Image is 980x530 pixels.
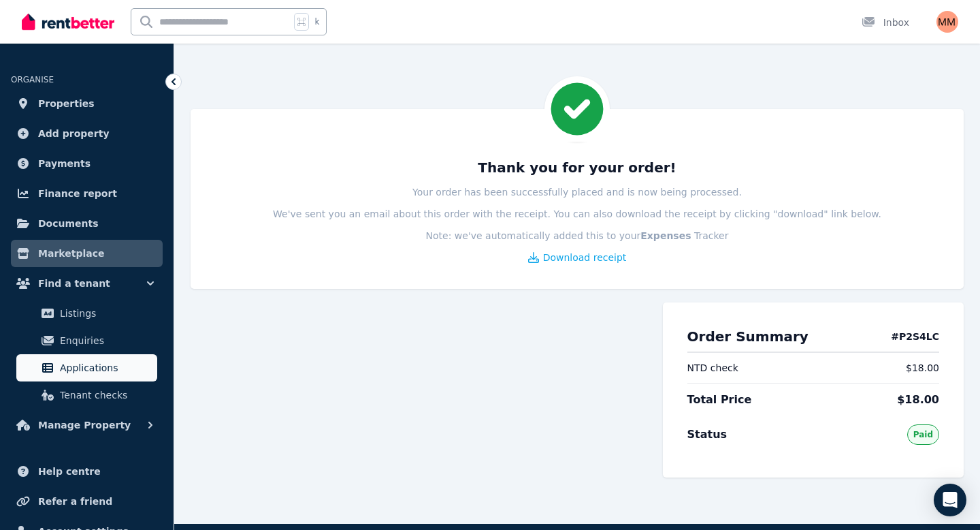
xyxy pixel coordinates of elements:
[478,158,676,177] h3: Thank you for your order!
[38,185,117,202] span: Finance report
[38,275,110,292] span: Find a tenant
[687,392,752,408] span: Total Price
[60,360,152,376] span: Applications
[687,426,728,443] span: Status
[11,240,163,267] a: Marketplace
[38,493,112,510] span: Refer a friend
[314,16,319,27] span: k
[426,229,729,243] p: Note: we've automatically added this to your Tracker
[687,327,808,346] h2: Order Summary
[891,330,939,343] h4: # P2S4LC
[38,417,131,433] span: Manage Property
[60,305,152,322] span: Listings
[38,245,104,262] span: Marketplace
[11,270,163,297] button: Find a tenant
[60,332,152,349] span: Enquiries
[16,327,157,354] a: Enquiries
[11,180,163,207] a: Finance report
[11,458,163,485] a: Help centre
[11,120,163,147] a: Add property
[936,11,958,33] img: matthew mcpherson
[11,488,163,515] a: Refer a friend
[16,381,157,409] a: Tenant checks
[16,354,157,381] a: Applications
[38,155,91,172] span: Payments
[16,300,157,327] a: Listings
[543,251,627,264] span: Download receipt
[11,90,163,117] a: Properties
[11,75,54,84] span: ORGANISE
[11,150,163,177] a: Payments
[640,230,691,241] b: Expenses
[38,125,110,142] span: Add property
[862,16,909,29] div: Inbox
[687,361,738,375] span: NTD check
[273,207,881,221] p: We've sent you an email about this order with the receipt. You can also download the receipt by c...
[38,95,95,112] span: Properties
[906,361,939,375] span: $18.00
[38,215,99,232] span: Documents
[38,463,101,480] span: Help centre
[897,392,939,408] span: $18.00
[934,484,966,516] div: Open Intercom Messenger
[412,185,742,199] p: Your order has been successfully placed and is now being processed.
[11,411,163,439] button: Manage Property
[11,210,163,237] a: Documents
[60,387,152,403] span: Tenant checks
[22,12,114,32] img: RentBetter
[913,429,933,440] span: Paid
